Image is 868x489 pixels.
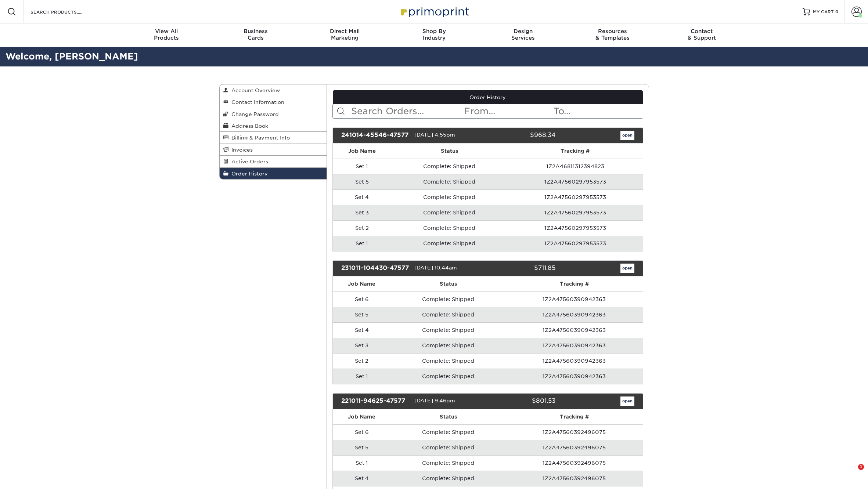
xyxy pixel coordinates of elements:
[506,276,642,291] th: Tracking #
[391,205,508,220] td: Complete: Shipped
[336,396,414,406] div: 221011-94625-47577
[333,369,390,384] td: Set 1
[506,353,642,369] td: 1Z2A47560390942363
[508,220,643,236] td: 1Z2A47560297953573
[835,9,839,14] span: 0
[414,398,455,403] span: [DATE] 9:46pm
[482,264,561,273] div: $711.85
[333,174,391,189] td: Set 5
[220,96,327,108] a: Contact Information
[333,189,391,205] td: Set 4
[843,464,861,482] iframe: Intercom live chat
[228,159,268,164] span: Active Orders
[333,338,390,353] td: Set 3
[333,90,643,104] a: Order History
[657,28,746,41] div: & Support
[390,409,506,424] th: Status
[508,189,643,205] td: 1Z2A47560297953573
[220,156,327,167] a: Active Orders
[391,174,508,189] td: Complete: Shipped
[220,120,327,132] a: Address Book
[508,236,643,251] td: 1Z2A47560297953573
[506,338,642,353] td: 1Z2A47560390942363
[390,353,506,369] td: Complete: Shipped
[220,108,327,120] a: Change Password
[228,99,284,105] span: Contact Information
[391,189,508,205] td: Complete: Shipped
[568,23,657,47] a: Resources& Templates
[336,264,414,273] div: 231011-104430-47577
[300,23,389,47] a: Direct MailMarketing
[333,291,390,307] td: Set 6
[220,168,327,179] a: Order History
[390,307,506,322] td: Complete: Shipped
[506,424,642,440] td: 1Z2A47560392496075
[506,322,642,338] td: 1Z2A47560390942363
[813,9,834,15] span: MY CART
[300,28,389,41] div: Marketing
[220,84,327,96] a: Account Overview
[390,338,506,353] td: Complete: Shipped
[508,174,643,189] td: 1Z2A47560297953573
[333,424,390,440] td: Set 6
[657,28,746,35] span: Contact
[390,369,506,384] td: Complete: Shipped
[657,23,746,47] a: Contact& Support
[506,369,642,384] td: 1Z2A47560390942363
[391,144,508,159] th: Status
[508,144,643,159] th: Tracking #
[122,23,211,47] a: View AllProducts
[211,23,300,47] a: BusinessCards
[333,440,390,455] td: Set 5
[333,205,391,220] td: Set 3
[568,28,657,35] span: Resources
[336,131,414,140] div: 241014-45546-47577
[553,104,642,118] input: To...
[390,440,506,455] td: Complete: Shipped
[479,28,568,35] span: Design
[30,7,101,16] input: SEARCH PRODUCTS.....
[482,396,561,406] div: $801.53
[333,322,390,338] td: Set 4
[300,28,389,35] span: Direct Mail
[122,28,211,35] span: View All
[122,28,211,41] div: Products
[414,265,457,271] span: [DATE] 10:44am
[390,322,506,338] td: Complete: Shipped
[391,159,508,174] td: Complete: Shipped
[506,307,642,322] td: 1Z2A47560390942363
[620,396,634,406] a: open
[414,132,455,138] span: [DATE] 4:55pm
[333,144,391,159] th: Job Name
[333,307,390,322] td: Set 5
[391,220,508,236] td: Complete: Shipped
[333,455,390,471] td: Set 1
[228,147,253,153] span: Invoices
[228,171,268,177] span: Order History
[228,123,268,129] span: Address Book
[333,471,390,486] td: Set 4
[390,276,506,291] th: Status
[390,291,506,307] td: Complete: Shipped
[508,205,643,220] td: 1Z2A47560297953573
[228,135,290,141] span: Billing & Payment Info
[228,87,280,93] span: Account Overview
[333,220,391,236] td: Set 2
[479,28,568,41] div: Services
[333,409,390,424] th: Job Name
[211,28,300,35] span: Business
[568,28,657,41] div: & Templates
[506,471,642,486] td: 1Z2A47560392496075
[333,353,390,369] td: Set 2
[463,104,553,118] input: From...
[220,144,327,156] a: Invoices
[220,132,327,144] a: Billing & Payment Info
[333,236,391,251] td: Set 1
[390,471,506,486] td: Complete: Shipped
[389,28,479,41] div: Industry
[390,455,506,471] td: Complete: Shipped
[506,409,642,424] th: Tracking #
[397,4,471,19] img: Primoprint
[350,104,463,118] input: Search Orders...
[620,131,634,140] a: open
